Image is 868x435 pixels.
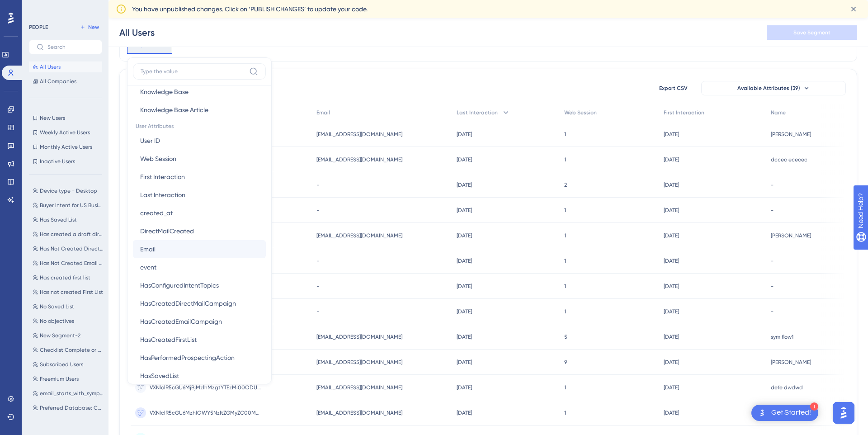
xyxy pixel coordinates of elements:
[664,182,679,188] time: [DATE]
[140,316,222,327] span: HasCreatedEmailCampaign
[564,283,566,290] span: 1
[40,274,90,281] span: Has created first list
[457,384,472,391] time: [DATE]
[29,61,102,72] button: All Users
[133,349,266,367] button: HasPerformedProspectingAction
[29,24,48,31] div: PEOPLE
[664,232,679,239] time: [DATE]
[29,345,108,355] button: Checklist Complete or Dismissed
[133,367,266,385] button: HasSavedList
[564,257,566,265] span: 1
[21,2,57,13] span: Need Help?
[140,86,189,97] span: Knowledge Base
[457,334,472,340] time: [DATE]
[771,181,774,189] span: -
[767,25,857,40] button: Save Segment
[830,399,857,426] iframe: UserGuiding AI Assistant Launcher
[29,127,102,138] button: Weekly Active Users
[316,257,319,265] span: -
[40,303,74,310] span: No Saved List
[40,260,104,267] span: Has Not Created Email Campaign
[564,333,567,340] span: 5
[40,78,76,85] span: All Companies
[29,301,108,312] button: No Saved List
[40,245,104,252] span: Has Not Created Direct Mail Campaign
[457,109,498,116] span: Last Interaction
[701,81,846,95] button: Available Attributes (39)
[29,200,108,211] button: Buyer Intent for US Business
[664,207,679,213] time: [DATE]
[140,171,185,182] span: First Interaction
[133,83,266,101] button: Knowledge Base
[664,308,679,315] time: [DATE]
[457,131,472,137] time: [DATE]
[457,283,472,289] time: [DATE]
[77,22,102,33] button: New
[133,204,266,222] button: created_at
[29,272,108,283] button: Has created first list
[140,226,194,236] span: DirectMailCreated
[771,308,774,315] span: -
[119,26,155,39] div: All Users
[316,109,330,116] span: Email
[140,189,185,200] span: Last Interaction
[133,119,266,132] span: User Attributes
[316,308,319,315] span: -
[140,208,173,218] span: created_at
[457,156,472,163] time: [DATE]
[316,409,402,416] span: [EMAIL_ADDRESS][DOMAIN_NAME]
[771,333,793,340] span: sym flow1
[29,142,102,152] button: Monthly Active Users
[140,244,156,255] span: Email
[29,287,108,298] button: Has not created First List
[133,168,266,186] button: First Interaction
[664,156,679,163] time: [DATE]
[133,258,266,276] button: event
[140,280,219,291] span: HasConfiguredIntentTopics
[651,81,696,95] button: Export CSV
[140,352,235,363] span: HasPerformedProspectingAction
[771,232,811,239] span: [PERSON_NAME]
[316,384,402,391] span: [EMAIL_ADDRESS][DOMAIN_NAME]
[133,276,266,294] button: HasConfiguredIntentTopics
[457,182,472,188] time: [DATE]
[133,101,266,119] button: Knowledge Base Article
[29,156,102,167] button: Inactive Users
[751,405,818,421] div: Open Get Started! checklist, remaining modules: 1
[133,294,266,312] button: HasCreatedDirectMailCampaign
[771,283,774,290] span: -
[29,330,108,341] button: New Segment-2
[316,156,402,163] span: [EMAIL_ADDRESS][DOMAIN_NAME]
[564,156,566,163] span: 1
[664,334,679,340] time: [DATE]
[316,283,319,290] span: -
[771,131,811,138] span: [PERSON_NAME]
[771,408,811,418] div: Get Started!
[40,317,74,325] span: No objectives
[133,240,266,258] button: Email
[40,114,65,122] span: New Users
[29,214,108,225] button: Has Saved List
[793,29,830,36] span: Save Segment
[40,158,75,165] span: Inactive Users
[316,232,402,239] span: [EMAIL_ADDRESS][DOMAIN_NAME]
[29,258,108,269] button: Has Not Created Email Campaign
[457,410,472,416] time: [DATE]
[457,308,472,315] time: [DATE]
[133,132,266,150] button: User ID
[316,333,402,340] span: [EMAIL_ADDRESS][DOMAIN_NAME]
[88,24,99,31] span: New
[140,370,179,381] span: HasSavedList
[140,298,236,309] span: HasCreatedDirectMailCampaign
[40,143,92,151] span: Monthly Active Users
[140,262,156,273] span: event
[564,359,567,366] span: 9
[40,216,77,223] span: Has Saved List
[150,409,263,416] span: VXNlclR5cGU6MzhlOWY5NzItZGMyZC00MGVmLWJlZTMtMWVkYjcxNjYwNWIw
[29,76,102,87] button: All Companies
[40,390,104,397] span: email_starts_with_symphony
[133,331,266,349] button: HasCreatedFirstList
[29,359,108,370] button: Subscribed Users
[133,150,266,168] button: Web Session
